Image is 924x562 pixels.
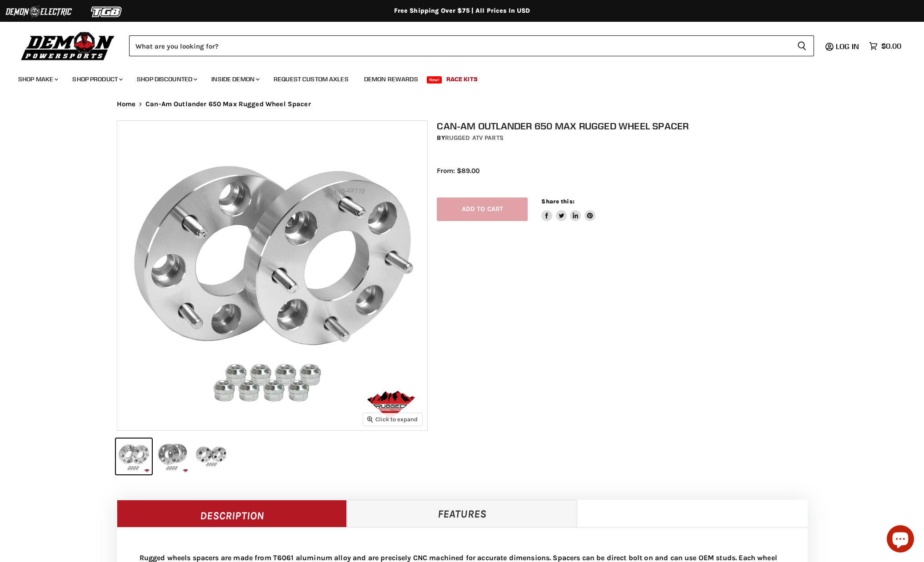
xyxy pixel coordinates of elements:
[881,42,901,50] span: $0.00
[155,439,190,474] button: Can-Am Outlander 650 Max Rugged Wheel Spacer thumbnail
[437,120,817,132] h1: Can-Am Outlander 650 Max Rugged Wheel Spacer
[99,7,826,15] div: Free Shipping Over $75 | All Prices In USD
[864,39,906,53] a: $0.00
[73,3,141,20] img: TGB Logo 2
[116,439,152,474] button: Can-Am Outlander 650 Max Rugged Wheel Spacer thumbnail
[117,100,136,108] a: Home
[357,70,425,89] a: Demon Rewards
[130,70,203,89] a: Shop Discounted
[347,500,577,527] a: Features
[18,30,118,62] img: Demon Powersports
[363,413,422,425] button: Click to expand
[427,76,442,84] span: New!
[884,525,917,555] inbox-online-store-chat: Shopify online store chat
[367,416,418,423] span: Click to expand
[445,134,504,142] a: Rugged ATV Parts
[836,42,859,51] span: Log in
[790,35,814,56] button: Search
[541,198,574,205] span: Share this:
[117,500,347,527] a: Description
[541,197,595,222] aside: Share this:
[5,3,73,20] img: Demon Electric Logo 2
[832,42,864,50] a: Log in
[267,70,355,89] a: Request Custom Axles
[99,100,826,108] nav: Breadcrumbs
[65,70,128,89] a: Shop Product
[193,439,229,474] button: Can-Am Outlander 650 Max Rugged Wheel Spacer thumbnail
[440,70,484,89] a: Race Kits
[205,70,265,89] a: Inside Demon
[129,35,790,56] input: Search
[129,35,814,56] form: Product
[437,133,817,143] div: by
[117,121,427,430] img: Can-Am Outlander 650 Max Rugged Wheel Spacer
[11,66,899,89] ul: Main menu
[145,100,311,108] span: Can-Am Outlander 650 Max Rugged Wheel Spacer
[11,70,64,89] a: Shop Make
[437,167,479,175] span: From: $89.00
